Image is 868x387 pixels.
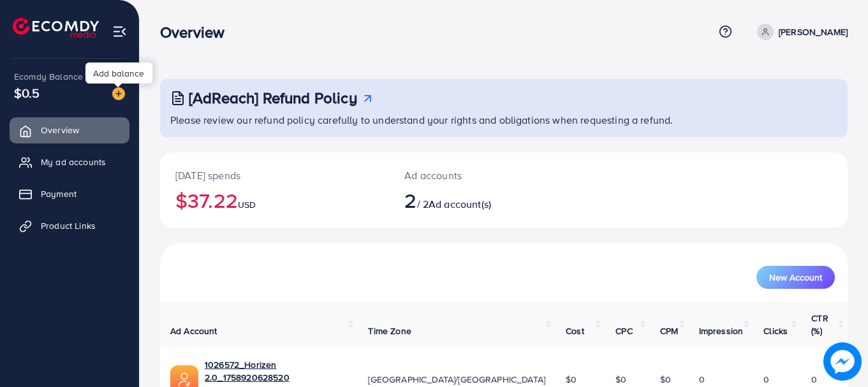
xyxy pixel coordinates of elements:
span: USD [238,198,256,211]
span: [GEOGRAPHIC_DATA]/[GEOGRAPHIC_DATA] [368,373,545,386]
span: $0 [660,373,671,386]
span: $0 [566,373,577,386]
img: image [823,342,862,381]
span: $0 [615,373,626,386]
span: Cost [566,325,584,337]
span: New Account [769,273,822,282]
img: image [112,87,125,100]
span: Overview [41,124,79,136]
h3: Overview [160,23,235,41]
span: Clicks [763,325,788,337]
p: Ad accounts [404,168,546,183]
span: $0.5 [14,84,40,102]
a: [PERSON_NAME] [752,24,848,40]
span: Impression [699,325,744,337]
a: Overview [10,117,129,143]
span: 0 [811,373,817,386]
span: Product Links [41,219,96,232]
span: 0 [763,373,769,386]
button: New Account [756,266,835,289]
span: Ecomdy Balance [14,70,83,83]
h2: / 2 [404,188,546,212]
a: My ad accounts [10,149,129,175]
p: [DATE] spends [175,168,374,183]
span: Ad Account [170,325,217,337]
h3: [AdReach] Refund Policy [189,89,357,107]
img: logo [13,18,99,38]
a: Product Links [10,213,129,238]
div: Add balance [85,62,152,84]
span: Time Zone [368,325,411,337]
span: My ad accounts [41,156,106,168]
h2: $37.22 [175,188,374,212]
a: Payment [10,181,129,207]
span: Payment [41,187,77,200]
span: CPM [660,325,678,337]
span: CTR (%) [811,312,828,337]
img: menu [112,24,127,39]
p: [PERSON_NAME] [779,24,848,40]
p: Please review our refund policy carefully to understand your rights and obligations when requesti... [170,112,840,128]
span: 0 [699,373,705,386]
span: CPC [615,325,632,337]
span: 2 [404,186,416,215]
span: Ad account(s) [429,197,491,211]
a: 1026572_Horizen 2.0_1758920628520 [205,358,348,384]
